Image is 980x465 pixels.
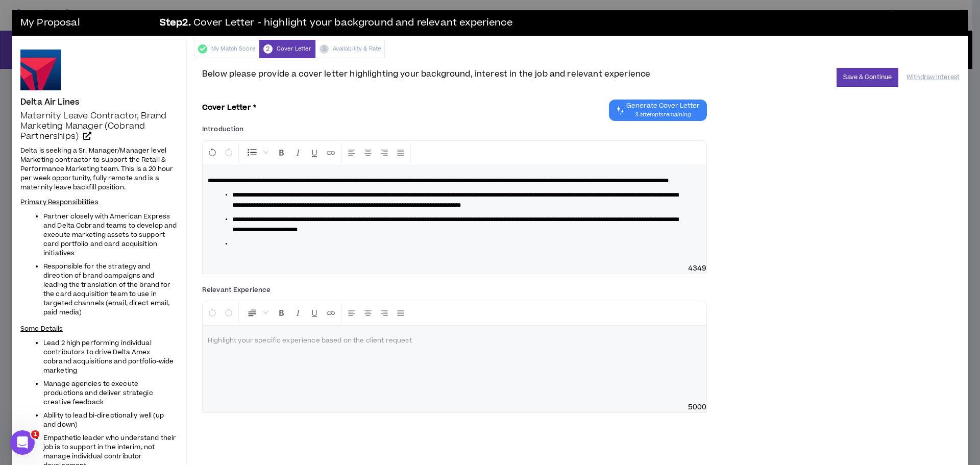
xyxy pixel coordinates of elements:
span: Generate Cover Letter [626,102,700,110]
button: Format Italics [290,303,306,323]
button: Redo [221,143,236,162]
span: Responsible for the strategy and direction of brand campaigns and leading the translation of the ... [43,262,170,317]
button: Left Align [344,143,359,162]
button: Center Align [360,143,376,162]
iframe: Intercom live chat [10,430,35,455]
span: Partner closely with American Express and Delta Cobrand teams to develop and execute marketing as... [43,212,177,258]
button: Insert Link [323,303,338,323]
button: Insert Link [323,143,338,162]
h4: Delta Air Lines [20,97,79,107]
button: Chat GPT Cover Letter [609,100,707,121]
span: 2 [263,44,273,54]
span: 5000 [688,402,707,412]
span: Some Details [20,324,63,333]
span: Primary Responsibilities [20,198,99,207]
span: 1 [31,430,39,438]
span: Cover Letter - highlight your background and relevant experience [193,16,512,31]
span: Delta is seeking a Sr. Manager/Manager level Marketing contractor to support the Retail & Perform... [20,146,173,192]
label: Introduction [202,121,243,137]
span: Maternity Leave Contractor, Brand Marketing Manager (Cobrand Partnerships) [20,110,166,142]
label: Relevant Experience [202,282,271,298]
button: Withdraw Interest [906,68,960,86]
div: My Match Score [194,40,259,58]
span: 3 attempts remaining [626,111,700,119]
button: Format Underline [307,143,322,162]
a: Maternity Leave Contractor, Brand Marketing Manager (Cobrand Partnerships) [20,111,178,141]
button: Save & Continue [837,68,898,87]
span: Lead 2 high performing individual contributors to drive Delta Amex cobrand acquisitions and portf... [43,338,174,375]
span: Below please provide a cover letter highlighting your background, interest in the job and relevan... [202,68,650,80]
span: Manage agencies to execute productions and deliver strategic creative feedback [43,379,153,407]
button: Justify Align [393,143,408,162]
button: Format Italics [290,143,306,162]
button: Undo [205,143,220,162]
button: Undo [205,303,220,323]
div: Cover Letter [259,40,315,58]
span: Ability to lead bi-directionally well (up and down) [43,411,164,429]
button: Format Bold [274,303,289,323]
button: Center Align [360,303,376,323]
b: Step 2 . [160,16,191,31]
button: Right Align [377,143,392,162]
button: Format Bold [274,143,289,162]
button: Left Align [344,303,359,323]
button: Format Underline [307,303,322,323]
button: Right Align [377,303,392,323]
button: Redo [221,303,236,323]
h3: Cover Letter * [202,104,256,112]
span: 4349 [688,263,707,274]
button: Justify Align [393,303,408,323]
h3: My Proposal [20,13,153,33]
